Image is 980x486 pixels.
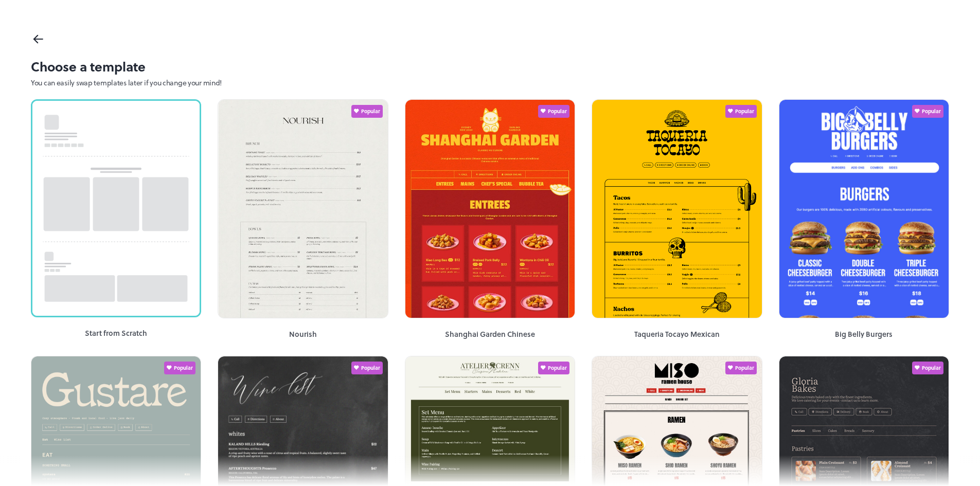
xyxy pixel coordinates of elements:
[592,329,762,339] div: Taqueria Tocayo Mexican
[31,79,949,87] p: You can easily swap templates later if you change your mind!
[218,100,387,382] img: 16813556112172egw3ev5c9y.jpg
[592,100,761,382] img: 1681823648987xorui12b7tg.png
[218,329,388,339] div: Nourish
[361,365,380,371] span: Popular
[31,328,201,338] div: Start from Scratch
[31,99,201,317] img: from-scratch-6a2dc16b.png
[31,59,949,74] h1: Choose a template
[922,365,941,371] span: Popular
[405,100,575,382] img: 1681995309499tx08zjn78a.jpg
[405,329,575,339] div: Shanghai Garden Chinese
[779,329,949,339] div: Big Belly Burgers
[548,108,567,114] span: Popular
[779,100,949,365] img: 1680586875118xjyku7gfcbn.jpg
[922,108,941,114] span: Popular
[548,365,567,371] span: Popular
[174,365,193,371] span: Popular
[735,108,754,114] span: Popular
[361,108,380,114] span: Popular
[735,365,754,371] span: Popular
